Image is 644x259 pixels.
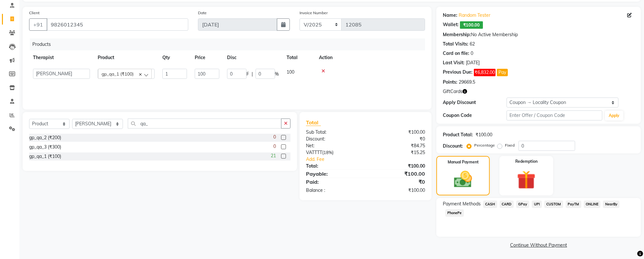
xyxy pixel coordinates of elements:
[315,50,425,65] th: Action
[466,59,480,66] div: [DATE]
[246,71,249,78] span: F
[300,10,328,16] label: Invoice Number
[366,136,430,142] div: ₹0
[443,143,463,150] div: Discount:
[516,201,529,208] span: GPay
[515,159,538,164] label: Redemption
[459,12,490,19] a: Random Tester
[273,143,276,150] span: 0
[29,50,94,65] th: Therapist
[366,129,430,136] div: ₹100.00
[443,41,468,47] div: Total Visits:
[584,201,601,208] span: ONLINE
[483,201,497,208] span: CASH
[29,18,47,31] button: +91
[29,10,39,16] label: Client
[544,201,563,208] span: CUSTOM
[566,201,581,208] span: PayTM
[505,142,515,148] label: Fixed
[102,71,134,77] span: gp_qa_1 (₹100)
[301,156,430,163] a: Add. Fee
[128,119,281,129] input: Search or Scan
[475,131,492,138] div: ₹100.00
[443,88,463,95] span: GiftCards
[366,178,430,186] div: ₹0
[301,187,366,194] div: Balance :
[301,178,366,186] div: Paid:
[497,69,508,76] button: Pay
[366,142,430,149] div: ₹84.75
[366,163,430,170] div: ₹100.00
[301,163,366,170] div: Total:
[301,142,366,149] div: Net:
[443,31,471,38] div: Membership:
[443,131,473,138] div: Product Total:
[223,50,283,65] th: Disc
[301,136,366,142] div: Discount:
[287,69,294,75] span: 100
[306,150,322,155] span: VATTTT
[443,112,507,119] div: Coupon Code
[500,201,514,208] span: CARD
[283,50,315,65] th: Total
[366,187,430,194] div: ₹100.00
[605,111,623,120] button: Apply
[443,31,634,38] div: No Active Membership
[366,149,430,156] div: ₹15.25
[532,201,542,208] span: UPI
[443,50,469,57] div: Card on file:
[448,159,479,165] label: Manual Payment
[438,242,639,249] a: Continue Without Payment
[443,59,464,66] div: Last Visit:
[275,71,279,78] span: %
[29,144,61,150] div: gp_qa_3 (₹300)
[273,134,276,140] span: 0
[29,153,61,160] div: gp_qa_1 (₹100)
[301,170,366,178] div: Payable:
[474,142,495,148] label: Percentage
[271,152,276,159] span: 21
[301,129,366,136] div: Sub Total:
[443,79,457,86] div: Points:
[301,149,366,156] div: ( )
[252,71,253,78] span: |
[47,18,188,31] input: Search by Name/Mobile/Email/Code
[29,134,61,141] div: gp_qa_2 (₹200)
[198,10,207,16] label: Date
[448,169,478,190] img: _cash.svg
[443,12,457,19] div: Name:
[30,38,430,50] div: Products
[445,209,464,217] span: PhonePe
[603,201,619,208] span: NearBy
[443,21,459,29] div: Wallet:
[474,69,496,76] span: ₹6,832.00
[443,69,473,76] div: Previous Due:
[323,150,332,155] span: 18%
[306,119,321,126] span: Total
[443,99,507,106] div: Apply Discount
[366,170,430,178] div: ₹100.00
[191,50,223,65] th: Price
[158,50,191,65] th: Qty
[471,50,473,57] div: 0
[470,41,475,47] div: 62
[94,50,158,65] th: Product
[507,110,602,120] input: Enter Offer / Coupon Code
[460,21,483,29] span: ₹100.00
[511,168,541,192] img: _gift.svg
[459,79,475,86] div: 29669.5
[443,201,481,207] span: Payment Methods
